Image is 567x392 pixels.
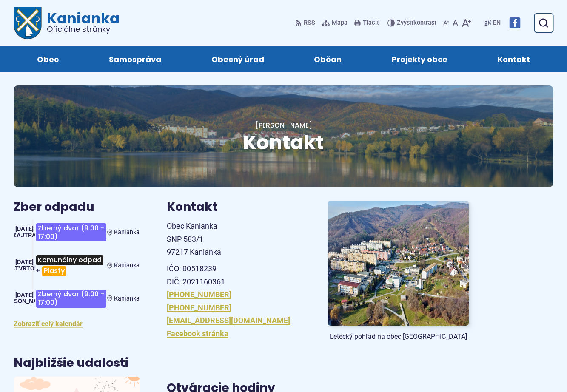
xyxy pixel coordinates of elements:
a: [PHONE_NUMBER] [167,303,231,312]
figcaption: Letecký pohľad na obec [GEOGRAPHIC_DATA] [328,332,469,341]
button: Zmenšiť veľkosť písma [442,14,451,32]
button: Zvýšiťkontrast [387,14,438,32]
h3: Kontakt [167,201,308,214]
span: Občan [314,46,342,72]
a: EN [491,18,502,28]
span: RSS [304,18,315,28]
a: Samospráva [92,46,178,72]
button: Nastaviť pôvodnú veľkosť písma [451,14,460,32]
span: [DATE] [15,292,34,299]
span: [DATE] [15,225,34,233]
span: [DATE] [15,258,34,266]
span: Kanianka [114,229,140,236]
a: Facebook stránka [167,329,228,338]
span: Plasty [42,266,66,276]
a: Zobraziť celý kalendár [14,320,83,328]
span: kontrast [397,20,436,27]
a: Obec [20,46,75,72]
a: Zberný dvor (9:00 - 17:00) Kanianka [DATE] Zajtra [14,220,140,245]
span: Komunálny odpad [36,255,103,265]
img: Prejsť na domovskú stránku [14,7,42,39]
a: Zberný dvor (9:00 - 17:00) Kanianka [DATE] [PERSON_NAME] [14,286,140,311]
span: [PERSON_NAME] [1,298,48,305]
span: Kanianka [114,295,140,302]
span: Samospráva [109,46,161,72]
span: Kanianka [42,11,120,33]
button: Zväčšiť veľkosť písma [460,14,473,32]
a: [PERSON_NAME] [255,120,312,130]
span: EN [493,18,501,28]
span: Kanianka [114,262,140,269]
span: Obec Kanianka SNP 583/1 97217 Kanianka [167,222,221,256]
h3: Najbližšie udalosti [14,357,128,370]
span: Zvýšiť [397,19,413,26]
span: Zajtra [13,232,36,239]
span: Zberný dvor (9:00 - 17:00) [36,290,106,308]
img: Prejsť na Facebook stránku [509,17,520,28]
span: Oficiálne stránky [47,26,120,33]
p: IČO: 00518239 DIČ: 2021160361 [167,262,308,288]
a: Komunálny odpad+Plasty Kanianka [DATE] štvrtok [14,252,140,279]
a: Projekty obce [375,46,464,72]
span: Zberný dvor (9:00 - 17:00) [36,223,106,241]
a: [EMAIL_ADDRESS][DOMAIN_NAME] [167,316,290,325]
span: štvrtok [11,265,38,272]
h3: + [35,252,107,279]
span: Mapa [332,18,348,28]
h3: Zber odpadu [14,201,140,214]
a: Mapa [320,14,349,32]
a: Občan [298,46,359,72]
a: Logo Kanianka, prejsť na domovskú stránku. [14,7,120,39]
span: Obec [37,46,59,72]
a: Obecný úrad [195,46,281,72]
a: RSS [295,14,317,32]
span: Projekty obce [392,46,447,72]
a: [PHONE_NUMBER] [167,290,231,299]
span: Tlačiť [363,20,379,27]
button: Tlačiť [353,14,381,32]
a: Kontakt [481,46,547,72]
span: Kontakt [498,46,530,72]
span: Kontakt [243,129,324,156]
span: Obecný úrad [211,46,264,72]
